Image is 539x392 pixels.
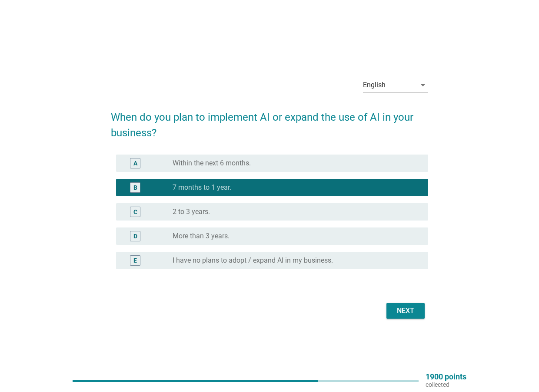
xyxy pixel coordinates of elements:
[173,208,210,216] label: 2 to 3 years.
[426,381,466,389] p: collected
[173,256,333,265] label: I have no plans to adopt / expand AI in my business.
[133,207,137,216] div: C
[418,80,428,90] i: arrow_drop_down
[173,183,231,192] label: 7 months to 1 year.
[133,183,137,192] div: B
[393,306,418,316] div: Next
[133,231,137,240] div: D
[363,81,386,89] div: English
[133,158,137,168] div: A
[426,373,466,381] p: 1900 points
[111,101,429,141] h2: When do you plan to implement AI or expand the use of AI in your business?
[173,232,230,240] label: More than 3 years.
[386,303,425,319] button: Next
[173,159,251,168] label: Within the next 6 months.
[133,256,137,265] div: E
